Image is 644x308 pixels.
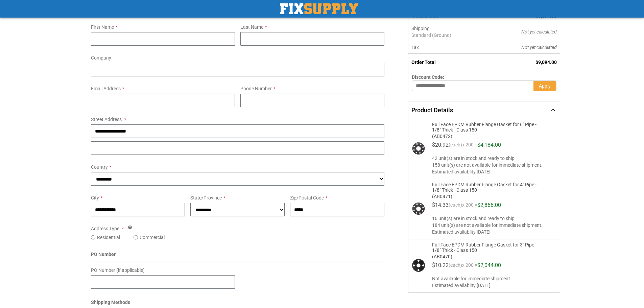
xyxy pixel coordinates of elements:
[91,86,121,91] span: Email Address
[477,142,501,148] span: $4,184.00
[411,26,430,31] span: Shipping
[462,203,477,211] span: x 200 =
[432,275,554,282] span: Not available for immediate shipment
[462,142,477,150] span: x 200 =
[432,142,449,148] span: $20.92
[432,253,546,259] span: (AB0470)
[432,222,554,235] span: 184 unit(s) are not available for immediate shipment. Estimated availablity [DATE]
[535,14,557,19] span: $9,094.00
[91,117,122,122] span: Street Address
[240,24,263,30] span: Last Name
[290,195,324,200] span: Zip/Postal Code
[412,259,425,272] img: Full Face EPDM Rubber Flange Gasket for 3" Pipe - 1/8" Thick - Class 150
[91,164,108,170] span: Country
[432,133,546,139] span: (AB0472)
[533,80,556,91] button: Apply
[432,202,449,208] span: $14.33
[412,74,444,80] span: Discount Code:
[539,83,551,89] span: Apply
[408,41,488,54] th: Tax
[462,263,477,271] span: x 200 =
[432,155,554,162] span: 42 unit(s) are in stock and ready to ship
[521,29,557,34] span: Not yet calculated
[91,195,99,200] span: City
[432,182,546,193] span: Full Face EPDM Rubber Flange Gasket for 4" Pipe - 1/8" Thick - Class 150
[477,202,501,208] span: $2,866.00
[97,234,120,241] label: Residential
[91,55,111,61] span: Company
[432,242,546,253] span: Full Face EPDM Rubber Flange Gasket for 3" Pipe - 1/8" Thick - Class 150
[432,215,554,222] span: 16 unit(s) are in stock and ready to ship
[449,203,462,211] span: (each)
[449,142,462,150] span: (each)
[240,86,272,91] span: Phone Number
[91,251,385,261] div: PO Number
[411,60,436,65] strong: Order Total
[432,262,449,268] span: $10.22
[477,262,501,268] span: $2,044.00
[449,263,462,271] span: (each)
[411,106,453,114] span: Product Details
[190,195,222,200] span: State/Province
[91,24,114,30] span: First Name
[280,3,358,14] img: Fix Industrial Supply
[412,202,425,215] img: Full Face EPDM Rubber Flange Gasket for 4" Pipe - 1/8" Thick - Class 150
[412,142,425,155] img: Full Face EPDM Rubber Flange Gasket for 6" Pipe - 1/8" Thick - Class 150
[432,193,546,199] span: (AB0471)
[432,162,554,175] span: 158 unit(s) are not available for immediate shipment. Estimated availablity [DATE]
[91,267,145,273] span: PO Number (if applicable)
[91,226,119,231] span: Address Type
[432,122,546,133] span: Full Face EPDM Rubber Flange Gasket for 6" Pipe - 1/8" Thick - Class 150
[521,45,557,50] span: Not yet calculated
[280,3,358,14] a: store logo
[432,282,554,289] span: Estimated availablity [DATE]
[140,234,165,241] label: Commercial
[535,60,557,65] span: $9,094.00
[411,32,484,39] span: Standard (Ground)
